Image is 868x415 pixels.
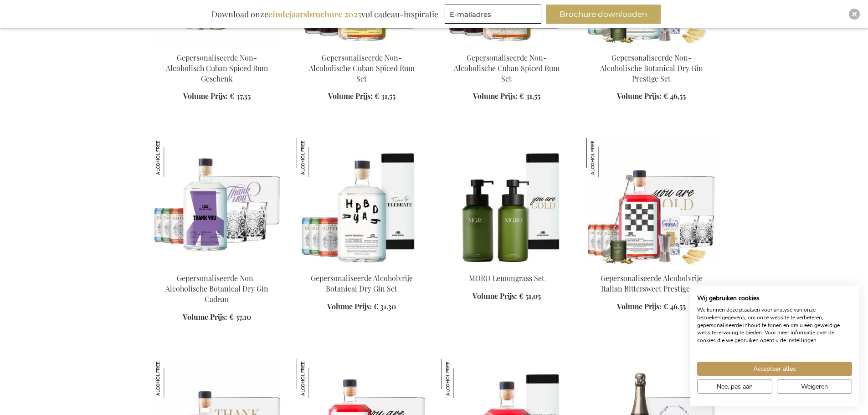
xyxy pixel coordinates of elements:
span: € 31,55 [375,91,395,101]
img: Gepersonaliseerde Alcoholvrije Botanical Dry Gin Set [297,138,336,177]
form: marketing offers and promotions [445,5,544,26]
a: Gepersonaliseerde Non-Alcoholisch Cuban Spiced Rum Geschenk [166,53,268,83]
span: € 46,55 [663,91,686,101]
span: Volume Prijs: [617,91,662,101]
span: Volume Prijs: [473,291,517,301]
a: Volume Prijs: € 37,10 [183,312,251,323]
img: Close [852,11,857,17]
a: Personalised Non-Alcoholic Cuban Spiced Rum Set [297,41,427,50]
a: Volume Prijs: € 31,55 [328,91,395,102]
span: Nee, pas aan [717,382,753,391]
img: Gepersonaliseerde Alcoholvrije Italian Bittersweet Set [442,359,481,398]
a: Gepersonaliseerde Non-Alcoholische Cuban Spiced Rum Set [309,53,415,83]
img: Gepersonaliseerd Alcoholvrije Italian Bittersweet Cadeauset [297,359,336,398]
span: Weigeren [801,382,828,391]
span: € 51,05 [519,291,541,301]
span: Accepteer alles [753,364,796,374]
span: Volume Prijs: [473,91,518,101]
a: Gepersonaliseerde Alcoholvrije Italian Bittersweet Prestige Set Gepersonaliseerde Alcoholvrije It... [586,262,717,271]
button: Pas cookie voorkeuren aan [697,379,772,394]
img: Gepersonaliseerde Alcoholvrije Italian Bittersweet Prestige Set [586,138,717,266]
span: Volume Prijs: [183,312,227,322]
h2: Wij gebruiken cookies [697,294,852,302]
img: MORO Lemongrass Set [442,138,572,266]
div: Download onze vol cadeau-inspiratie [207,5,442,24]
a: Personalised Non-Alcoholic Cuban Spiced Rum Set [442,41,572,50]
span: € 37,35 [230,91,251,101]
img: Gepersonaliseerde Non-Alcoholische Botanical Dry Gin Cadeau [152,138,191,177]
input: E-mailadres [445,5,541,24]
a: Personalised Non-Alcoholic Botanical Dry Gin Prestige Set [586,41,717,50]
a: Personalised Non-Alcoholic Botanical Dry Gin Gift Gepersonaliseerde Non-Alcoholische Botanical Dr... [152,262,282,271]
a: Personalised Non-Alcoholic Cuban Spiced Rum Gift [152,41,282,50]
button: Alle cookies weigeren [777,379,852,394]
span: € 37,10 [229,312,251,322]
a: Volume Prijs: € 51,05 [473,291,541,302]
img: Gepersonaliseerde Alcoholvrije Italian Bittersweet Prestige Set [586,138,626,177]
a: Gepersonaliseerde Alcoholvrije Botanical Dry Gin Set [311,273,413,293]
a: Gepersonaliseerde Non-Alcoholische Cuban Spiced Rum Set [454,53,560,83]
img: Personalised Non-Alcoholic Botanical Dry Gin Set [297,138,427,266]
a: Volume Prijs: € 46,55 [617,302,686,312]
button: Brochure downloaden [546,5,661,24]
img: Gepersonaliseerde Alcoholvrije Italian Bittersweet Premium Set [152,359,191,398]
a: Volume Prijs: € 31,55 [473,91,540,102]
span: € 31,55 [519,91,540,101]
p: We kunnen deze plaatsen voor analyse van onze bezoekersgegevens, om onze website te verbeteren, g... [697,306,852,344]
span: € 46,55 [663,302,686,311]
a: Volume Prijs: € 37,35 [183,91,251,102]
a: MORO Lemongrass Set [442,262,572,271]
span: Volume Prijs: [328,91,373,101]
span: € 31,30 [374,302,396,311]
span: Volume Prijs: [617,302,662,311]
a: Volume Prijs: € 31,30 [327,302,396,312]
a: Volume Prijs: € 46,55 [617,91,686,102]
a: MORO Lemongrass Set [469,273,544,283]
img: Personalised Non-Alcoholic Botanical Dry Gin Gift [152,138,282,266]
span: Volume Prijs: [327,302,372,311]
a: Gepersonaliseerde Non-Alcoholische Botanical Dry Gin Cadeau [165,273,268,304]
a: Gepersonaliseerde Alcoholvrije Italian Bittersweet Prestige Set [601,273,703,293]
div: Close [849,9,860,20]
a: Gepersonaliseerde Non-Alcoholische Botanical Dry Gin Prestige Set [600,53,703,83]
b: eindejaarsbrochure 2025 [268,9,361,20]
a: Personalised Non-Alcoholic Botanical Dry Gin Set Gepersonaliseerde Alcoholvrije Botanical Dry Gin... [297,262,427,271]
span: Volume Prijs: [183,91,228,101]
button: Accepteer alle cookies [697,362,852,376]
